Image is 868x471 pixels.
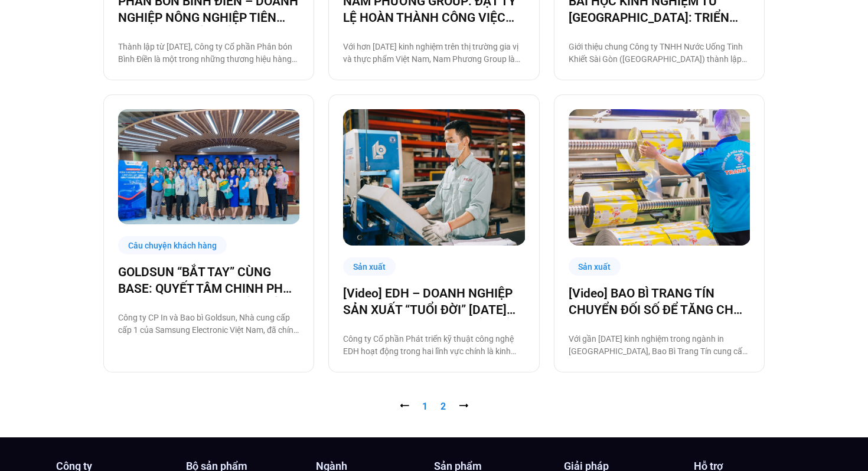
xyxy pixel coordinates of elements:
p: Giới thiệu chung Công ty TNHH Nước Uống Tinh Khiết Sài Gòn ([GEOGRAPHIC_DATA]) thành lập [DATE] b... [569,41,750,66]
span: 1 [422,401,428,412]
div: Sản xuất [343,257,396,276]
div: Câu chuyện khách hàng [118,236,227,254]
a: [Video] EDH – DOANH NGHIỆP SẢN XUẤT “TUỔI ĐỜI” [DATE] VÀ CÂU CHUYỆN CHUYỂN ĐỔI SỐ CÙNG [DOMAIN_NAME] [343,285,524,318]
p: Với gần [DATE] kinh nghiệm trong ngành in [GEOGRAPHIC_DATA], Bao Bì Trang Tín cung cấp tất cả các... [569,333,750,358]
img: Số hóa các quy trình làm việc cùng Base.vn là một bước trung gian cực kỳ quan trọng để Goldsun xâ... [118,109,300,224]
a: 2 [440,401,446,412]
span: ⭠ [400,401,409,412]
a: ⭢ [459,401,468,412]
p: Công ty Cổ phần Phát triển kỹ thuật công nghệ EDH hoạt động trong hai lĩnh vực chính là kinh doan... [343,333,524,358]
nav: Pagination [103,400,765,414]
a: [Video] BAO BÌ TRANG TÍN CHUYỂN ĐỐI SỐ ĐỂ TĂNG CHẤT LƯỢNG, GIẢM CHI PHÍ [569,285,750,318]
a: GOLDSUN “BẮT TAY” CÙNG BASE: QUYẾT TÂM CHINH PHỤC CHẶNG ĐƯỜNG CHUYỂN ĐỔI SỐ TOÀN DIỆN [118,264,299,297]
p: Công ty CP In và Bao bì Goldsun, Nhà cung cấp cấp 1 của Samsung Electronic Việt Nam, đã chính thứ... [118,312,299,336]
img: Doanh-nghiep-san-xua-edh-chuyen-doi-so-cung-base [343,109,525,246]
div: Sản xuất [569,257,621,276]
p: Với hơn [DATE] kinh nghiệm trên thị trường gia vị và thực phẩm Việt Nam, Nam Phương Group là đơn ... [343,41,524,66]
p: Thành lập từ [DATE], Công ty Cổ phần Phân bón Bình Điền là một trong những thương hiệu hàng đầu c... [118,41,299,66]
